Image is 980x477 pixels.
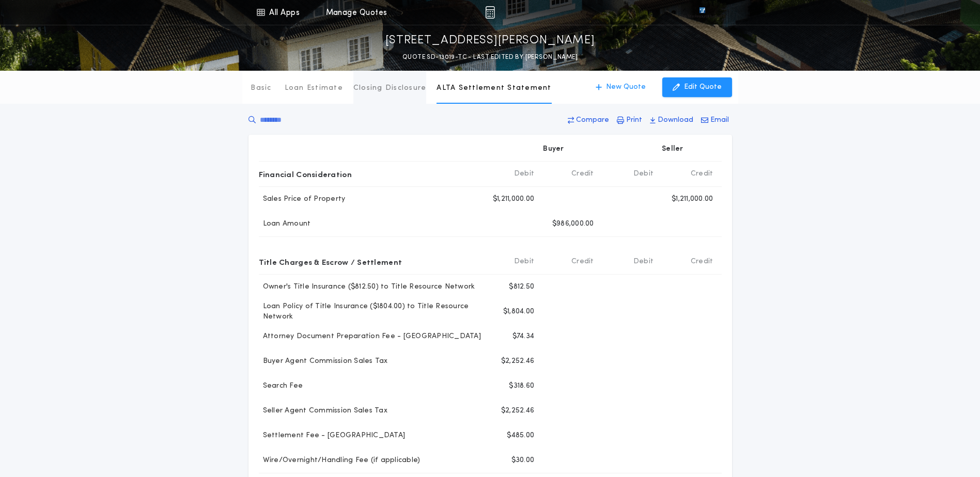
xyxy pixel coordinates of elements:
[259,253,402,270] p: Title Charges & Escrow / Settlement
[585,77,656,97] button: New Quote
[626,115,642,125] p: Print
[543,144,564,154] p: Buyer
[576,115,609,125] p: Compare
[259,219,311,229] p: Loan Amount
[512,331,535,342] p: $74.34
[402,52,578,62] p: QUOTE SD-13019-TC - LAST EDITED BY [PERSON_NAME]
[684,82,722,92] p: Edit Quote
[259,282,475,292] p: Owner's Title Insurance ($812.50) to Title Resource Network
[259,166,352,182] p: Financial Consideration
[501,356,534,367] p: $2,252.46
[658,115,693,125] p: Download
[662,77,732,97] button: Edit Quote
[672,194,713,204] p: $1,211,000.00
[251,83,271,93] p: Basic
[509,282,534,292] p: $812.50
[571,257,594,267] b: Credit
[511,455,535,466] p: $30.00
[698,111,732,130] button: Email
[662,144,683,154] p: Seller
[259,331,481,342] p: Attorney Document Preparation Fee - [GEOGRAPHIC_DATA]
[259,194,346,204] p: Sales Price of Property
[633,257,654,267] b: Debit
[259,431,406,441] p: Settlement Fee - [GEOGRAPHIC_DATA]
[259,381,303,391] p: Search Fee
[710,115,729,125] p: Email
[552,219,594,229] p: $986,000.00
[285,83,343,93] p: Loan Estimate
[571,169,594,179] b: Credit
[514,257,534,267] b: Debit
[259,455,421,466] p: Wire/Overnight/Handling Fee (if applicable)
[259,406,387,416] p: Seller Agent Commission Sales Tax
[493,194,534,204] p: $1,211,000.00
[691,169,713,179] b: Credit
[614,111,645,130] button: Print
[514,169,534,179] b: Debit
[353,83,427,93] p: Closing Disclosure
[385,33,595,49] p: [STREET_ADDRESS][PERSON_NAME]
[691,257,713,267] b: Credit
[259,301,483,322] p: Loan Policy of Title Insurance ($1804.00) to Title Resource Network
[509,381,534,391] p: $318.60
[647,111,696,130] button: Download
[437,83,551,93] p: ALTA Settlement Statement
[501,406,534,416] p: $2,252.46
[259,356,388,367] p: Buyer Agent Commission Sales Tax
[485,6,495,19] img: img
[507,431,534,441] p: $485.00
[606,82,646,92] p: New Quote
[633,169,654,179] b: Debit
[503,307,534,317] p: $1,804.00
[565,111,612,130] button: Compare
[680,7,724,18] img: vs-icon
